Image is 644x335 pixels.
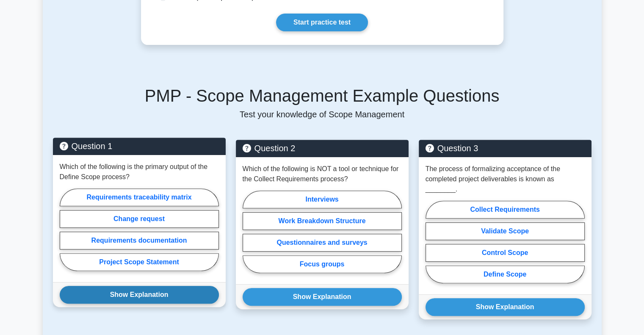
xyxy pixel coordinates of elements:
[276,14,368,31] a: Start practice test
[426,244,585,262] label: Control Scope
[243,234,402,252] label: Questionnaires and surveys
[243,191,402,208] label: Interviews
[243,288,402,306] button: Show Explanation
[60,210,219,228] label: Change request
[426,266,585,283] label: Define Scope
[243,164,402,184] p: Which of the following is NOT a tool or technique for the Collect Requirements process?
[426,164,585,194] p: The process of formalizing acceptance of the completed project deliverables is known as ________.
[60,286,219,304] button: Show Explanation
[60,253,219,271] label: Project Scope Statement
[60,141,219,151] h5: Question 1
[60,188,219,206] label: Requirements traceability matrix
[243,212,402,230] label: Work Breakdown Structure
[426,222,585,240] label: Validate Scope
[53,109,591,119] p: Test your knowledge of Scope Management
[60,232,219,249] label: Requirements documentation
[426,143,585,153] h5: Question 3
[243,255,402,273] label: Focus groups
[426,298,585,316] button: Show Explanation
[53,86,591,106] h5: PMP - Scope Management Example Questions
[60,162,219,182] p: Which of the following is the primary output of the Define Scope process?
[426,201,585,219] label: Collect Requirements
[243,143,402,153] h5: Question 2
